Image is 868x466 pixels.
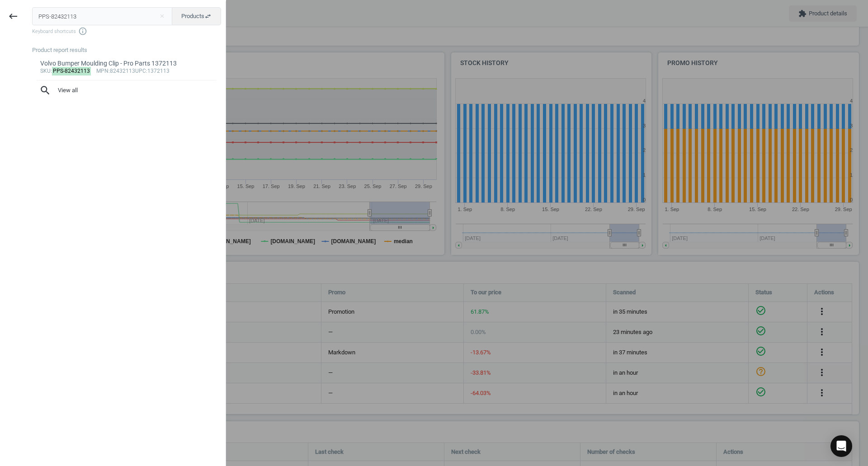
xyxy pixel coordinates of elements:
input: Enter the SKU or product name [32,7,173,25]
mark: PPS-82432113 [52,67,91,75]
button: searchView all [32,80,221,100]
span: mpn [96,68,108,74]
span: sku [40,68,51,74]
span: Products [181,12,212,20]
button: Close [155,12,169,20]
button: Productsswap_horiz [172,7,221,25]
i: keyboard_backspace [8,11,19,22]
i: search [39,85,51,96]
div: Volvo Bumper Moulding Clip - Pro Parts 1372113 [40,59,213,68]
i: swap_horiz [204,13,212,20]
div: Open Intercom Messenger [830,435,852,457]
span: upc [135,68,146,74]
span: View all [39,85,214,96]
button: keyboard_backspace [3,6,24,27]
div: Product report results [32,46,226,54]
i: info_outline [78,27,87,36]
div: : :82432113 :1372113 [40,68,213,75]
span: Keyboard shortcuts [32,27,221,36]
